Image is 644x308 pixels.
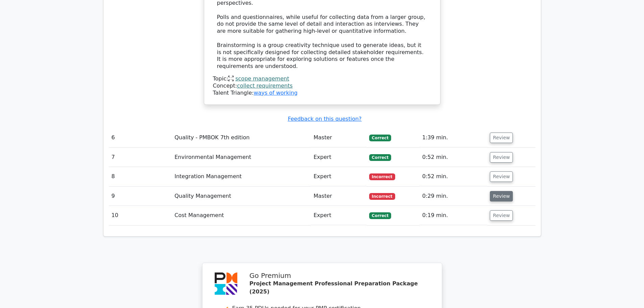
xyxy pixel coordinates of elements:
[288,116,361,122] a: Feedback on this question?
[109,148,172,167] td: 7
[369,154,391,161] span: Correct
[213,75,431,82] div: Topic:
[235,75,289,82] a: scope management
[237,82,293,89] a: collect requirements
[369,173,395,180] span: Incorrect
[109,187,172,206] td: 9
[213,82,431,90] div: Concept:
[311,187,366,206] td: Master
[109,206,172,225] td: 10
[109,167,172,186] td: 8
[490,133,513,143] button: Review
[311,128,366,147] td: Master
[213,75,431,96] div: Talent Triangle:
[172,167,311,186] td: Integration Management
[172,128,311,147] td: Quality - PMBOK 7th edition
[369,212,391,219] span: Correct
[490,210,513,221] button: Review
[311,167,366,186] td: Expert
[420,128,487,147] td: 1:39 min.
[420,148,487,167] td: 0:52 min.
[420,167,487,186] td: 0:52 min.
[311,148,366,167] td: Expert
[172,187,311,206] td: Quality Management
[369,135,391,141] span: Correct
[254,90,297,96] a: ways of working
[490,152,513,163] button: Review
[420,187,487,206] td: 0:29 min.
[490,191,513,202] button: Review
[172,206,311,225] td: Cost Management
[172,148,311,167] td: Environmental Management
[311,206,366,225] td: Expert
[420,206,487,225] td: 0:19 min.
[490,171,513,182] button: Review
[369,193,395,200] span: Incorrect
[109,128,172,147] td: 6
